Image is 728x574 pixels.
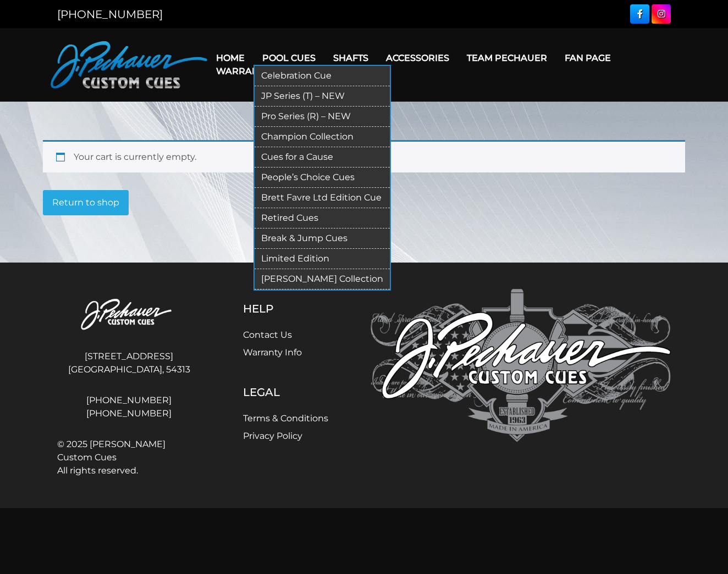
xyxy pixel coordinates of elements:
a: People’s Choice Cues [255,168,390,188]
a: Fan Page [556,44,620,72]
a: Pool Cues [253,44,324,72]
a: Home [207,44,253,72]
h5: Help [243,302,328,315]
img: Pechauer Custom Cues [371,289,671,442]
img: Pechauer Custom Cues [51,41,207,88]
address: [STREET_ADDRESS] [GEOGRAPHIC_DATA], 54313 [57,345,201,381]
a: Shafts [324,44,377,72]
a: Contact Us [243,330,292,340]
a: JP Series (T) – NEW [255,86,390,107]
a: Celebration Cue [255,66,390,86]
a: Cues for a Cause [255,147,390,168]
a: [PHONE_NUMBER] [57,394,201,407]
a: Pro Series (R) – NEW [255,107,390,127]
a: Return to shop [43,190,129,215]
a: Cart [278,57,320,85]
a: Break & Jump Cues [255,229,390,249]
a: [PHONE_NUMBER] [57,407,201,420]
a: Brett Favre Ltd Edition Cue [255,188,390,208]
a: Privacy Policy [243,431,302,441]
a: Limited Edition [255,249,390,269]
a: [PHONE_NUMBER] [57,8,163,21]
span: © 2025 [PERSON_NAME] Custom Cues All rights reserved. [57,438,201,477]
h5: Legal [243,386,328,399]
img: Pechauer Custom Cues [57,289,201,341]
div: Your cart is currently empty. [43,140,685,172]
a: Warranty Info [243,347,302,358]
a: Accessories [377,44,458,72]
a: Team Pechauer [458,44,556,72]
a: Terms & Conditions [243,413,328,423]
a: Warranty [207,57,278,85]
a: [PERSON_NAME] Collection [255,269,390,289]
a: Champion Collection [255,127,390,147]
a: Retired Cues [255,208,390,229]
